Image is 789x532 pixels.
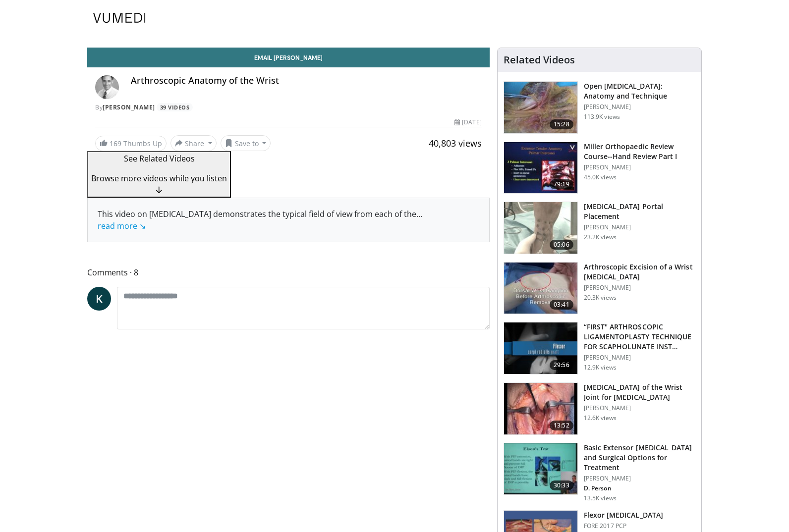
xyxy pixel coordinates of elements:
[584,364,617,372] p: 12.9K views
[131,75,482,86] h4: Arthroscopic Anatomy of the Wrist
[504,142,695,194] a: 79:19 Miller Orthopaedic Review Course--Hand Review Part I [PERSON_NAME] 45.0K views
[584,322,695,352] h3: “FIRST" ARTHROSCOPIC LIGAMENTOPLASTY TECHNIQUE FOR SCAPHOLUNATE INSTABILITY
[584,404,695,412] p: [PERSON_NAME]
[550,119,573,129] span: 15:28
[584,163,695,171] p: [PERSON_NAME]
[87,48,490,67] a: Email [PERSON_NAME]
[550,240,573,250] span: 05:06
[584,81,695,101] h3: Open [MEDICAL_DATA]: Anatomy and Technique
[91,153,227,164] p: See Related Videos
[504,443,695,502] a: 30:33 Basic Extensor [MEDICAL_DATA] and Surgical Options for Treatment [PERSON_NAME] D. Person 13...
[584,522,663,530] p: FORE 2017 PCP
[98,208,479,232] div: This video on [MEDICAL_DATA] demonstrates the typical field of view from each of the
[584,382,695,402] h3: [MEDICAL_DATA] of the Wrist Joint for [MEDICAL_DATA]
[504,82,577,133] img: Bindra_-_open_carpal_tunnel_2.png.150x105_q85_crop-smart_upscale.jpg
[550,360,573,370] span: 29:56
[584,284,695,292] p: [PERSON_NAME]
[550,179,573,189] span: 79:19
[504,382,695,435] a: 13:52 [MEDICAL_DATA] of the Wrist Joint for [MEDICAL_DATA] [PERSON_NAME] 12.6K views
[110,139,121,148] span: 169
[93,13,146,23] img: VuMedi Logo
[504,322,577,374] img: 675gDJEg-ZBXulSX5hMDoxOjB1O5lLKx_1.150x105_q85_crop-smart_upscale.jpg
[103,103,155,111] a: [PERSON_NAME]
[87,287,111,311] a: K
[584,475,695,482] p: [PERSON_NAME]
[504,81,695,134] a: 15:28 Open [MEDICAL_DATA]: Anatomy and Technique [PERSON_NAME] 113.9K views
[504,443,577,495] img: bed40874-ca21-42dc-8a42-d9b09b7d8d58.150x105_q85_crop-smart_upscale.jpg
[584,443,695,473] h3: Basic Extensor [MEDICAL_DATA] and Surgical Options for Treatment
[584,233,617,241] p: 23.2K views
[95,75,119,99] img: Avatar
[584,262,695,282] h3: Arthroscopic Excision of a Wrist [MEDICAL_DATA]
[584,294,617,302] p: 20.3K views
[454,118,481,127] div: [DATE]
[504,54,575,66] h4: Related Videos
[429,137,482,149] span: 40,803 views
[550,480,573,490] span: 30:33
[504,202,577,254] img: 1c0b2465-3245-4269-8a98-0e17c59c28a9.150x105_q85_crop-smart_upscale.jpg
[584,173,617,181] p: 45.0K views
[584,484,695,492] p: David Person
[157,103,193,111] a: 39 Videos
[221,135,271,151] button: Save to
[91,173,227,184] span: Browse more videos while you listen
[584,142,695,161] h3: Miller Orthopaedic Review Course--Hand Review Part I
[170,135,217,151] button: Share
[584,202,695,221] h3: [MEDICAL_DATA] Portal Placement
[504,202,695,254] a: 05:06 [MEDICAL_DATA] Portal Placement [PERSON_NAME] 23.2K views
[584,113,620,121] p: 113.9K views
[95,103,482,112] div: By
[584,103,695,111] p: [PERSON_NAME]
[504,262,695,315] a: 03:41 Arthroscopic Excision of a Wrist [MEDICAL_DATA] [PERSON_NAME] 20.3K views
[550,421,573,430] span: 13:52
[98,220,146,231] a: read more ↘
[504,383,577,434] img: 9b0b7984-32f6-49da-b760-1bd0a2d3b3e3.150x105_q85_crop-smart_upscale.jpg
[584,494,617,502] p: 13.5K views
[550,300,573,310] span: 03:41
[504,322,695,374] a: 29:56 “FIRST" ARTHROSCOPIC LIGAMENTOPLASTY TECHNIQUE FOR SCAPHOLUNATE INST… [PERSON_NAME] 12.9K v...
[504,263,577,314] img: 9162_3.png.150x105_q85_crop-smart_upscale.jpg
[87,151,231,198] button: See Related Videos Browse more videos while you listen
[504,142,577,194] img: miller_1.png.150x105_q85_crop-smart_upscale.jpg
[95,136,167,151] a: 169 Thumbs Up
[584,223,695,231] p: [PERSON_NAME]
[584,414,617,422] p: 12.6K views
[584,510,663,520] h3: Flexor [MEDICAL_DATA]
[87,266,490,279] span: Comments 8
[584,354,695,362] p: [PERSON_NAME]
